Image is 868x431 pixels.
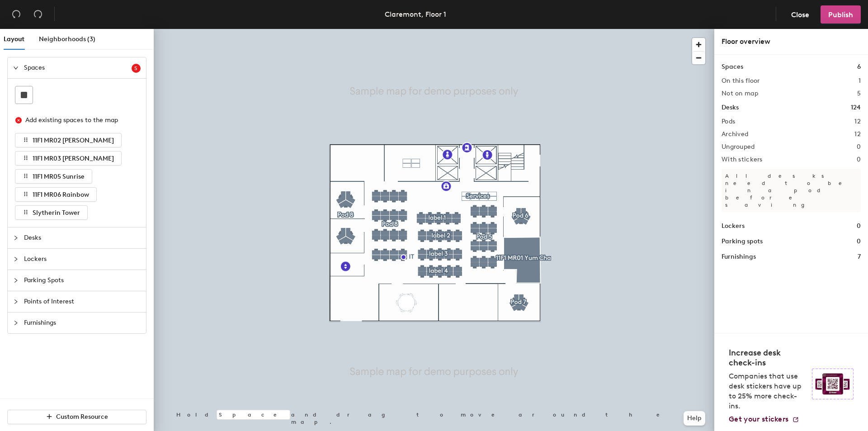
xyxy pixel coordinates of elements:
[791,10,809,19] span: Close
[722,143,755,151] h2: Ungrouped
[684,411,705,426] button: Help
[385,9,446,20] div: Claremont, Floor 1
[821,5,861,24] button: Publish
[56,413,108,421] span: Custom Resource
[15,151,122,166] button: 11F1 MR03 [PERSON_NAME]
[33,191,89,199] span: 11F1 MR06 Rainbow
[13,256,19,262] span: collapsed
[13,235,19,241] span: collapsed
[13,299,19,304] span: collapsed
[33,173,85,180] span: 11F1 MR05 Sunrise
[858,252,861,262] h1: 7
[13,278,19,283] span: collapsed
[29,5,47,24] button: Redo (⌘ + ⇧ + Z)
[24,313,141,333] span: Furnishings
[25,115,133,125] div: Add existing spaces to the map
[851,103,861,113] h1: 124
[24,227,141,248] span: Desks
[15,133,122,147] button: 11F1 MR02 [PERSON_NAME]
[722,252,756,262] h1: Furnishings
[722,118,735,125] h2: Pods
[812,369,854,399] img: Sticker logo
[857,62,861,72] h1: 6
[857,221,861,231] h1: 0
[15,169,92,184] button: 11F1 MR05 Sunrise
[722,131,748,138] h2: Archived
[722,77,760,85] h2: On this floor
[7,410,146,424] button: Custom Resource
[33,209,80,217] span: Slytherin Tower
[722,169,861,212] p: All desks need to be in a pod before saving
[13,320,19,326] span: collapsed
[783,5,817,24] button: Close
[729,415,799,424] a: Get your stickers
[722,221,745,231] h1: Lockers
[24,270,141,291] span: Parking Spots
[722,103,739,113] h1: Desks
[857,90,861,97] h2: 5
[33,155,114,162] span: 11F1 MR03 [PERSON_NAME]
[13,65,19,71] span: expanded
[722,36,861,47] div: Floor overview
[729,371,807,411] p: Companies that use desk stickers have up to 25% more check-ins.
[24,249,141,270] span: Lockers
[24,57,132,78] span: Spaces
[132,64,141,73] sup: 5
[12,9,21,19] span: undo
[857,156,861,163] h2: 0
[15,187,97,202] button: 11F1 MR06 Rainbow
[729,415,788,423] span: Get your stickers
[828,10,853,19] span: Publish
[722,90,758,97] h2: Not on map
[134,65,138,71] span: 5
[722,237,763,246] h1: Parking spots
[33,137,114,144] span: 11F1 MR02 [PERSON_NAME]
[39,35,95,43] span: Neighborhoods (3)
[722,156,763,163] h2: With stickers
[722,62,743,72] h1: Spaces
[854,131,861,138] h2: 12
[24,291,141,312] span: Points of Interest
[15,117,22,123] span: close-circle
[15,205,88,220] button: Slytherin Tower
[7,5,25,24] button: Undo (⌘ + Z)
[729,348,807,368] h4: Increase desk check-ins
[859,77,861,85] h2: 1
[854,118,861,125] h2: 12
[857,143,861,151] h2: 0
[857,237,861,246] h1: 0
[4,35,24,43] span: Layout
